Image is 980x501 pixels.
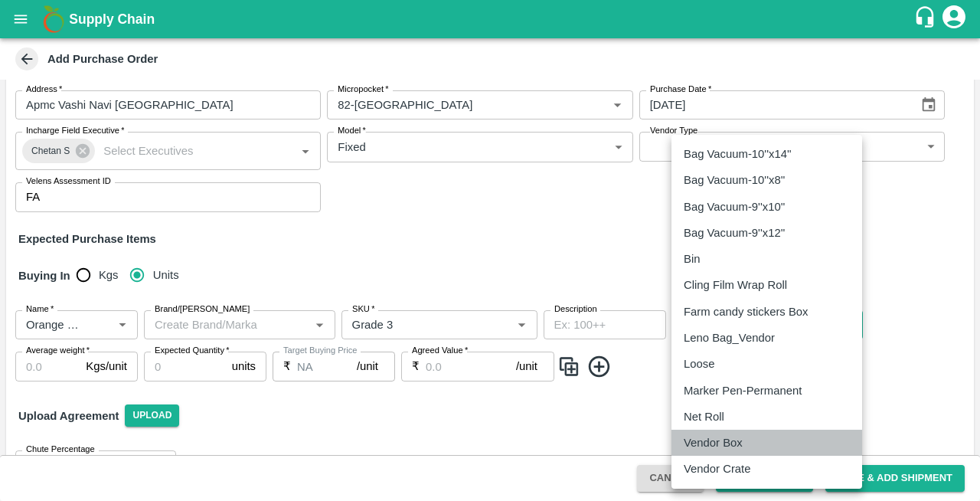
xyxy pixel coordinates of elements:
p: Marker Pen-Permanent [684,382,802,399]
p: Net Roll [684,408,724,425]
p: Bin [684,250,700,267]
p: Farm candy stickers Box [684,303,808,320]
p: Vendor Crate [684,460,750,477]
p: Bag Vacuum-9''x10'' [684,198,785,215]
p: Bag Vacuum-10''x8'' [684,172,785,188]
p: Cling Film Wrap Roll [684,277,787,293]
p: Loose [684,355,714,372]
p: Bag Vacuum-9''x12'' [684,224,785,241]
p: Vendor Box [684,434,743,451]
p: Leno Bag_Vendor [684,329,775,346]
p: Bag Vacuum-10''x14'' [684,146,792,162]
